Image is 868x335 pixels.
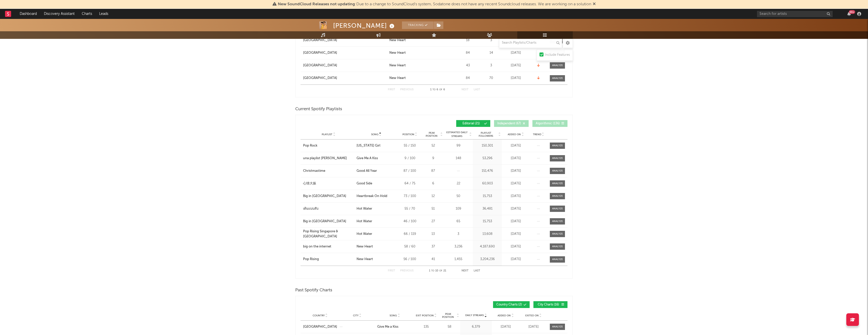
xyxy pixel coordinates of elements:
div: 65 [445,219,472,224]
a: Pop Rising Singapore & [GEOGRAPHIC_DATA] [303,229,354,239]
button: Independent(67) [494,120,529,127]
div: Include Features [545,52,570,58]
div: Hot Water [357,219,372,224]
div: 109 [445,206,472,211]
input: Search for artists [757,11,833,17]
div: 51 [424,206,443,211]
div: 9 / 100 [398,156,421,161]
div: 6,379 [462,324,491,329]
a: Charts [78,9,96,19]
div: 151,476 [474,169,501,174]
div: 99 + [849,10,855,14]
div: 46 / 100 [398,219,421,224]
div: 43 [456,63,479,68]
button: Previous [400,88,414,91]
div: [DATE] [503,63,528,68]
a: Christmastime [303,169,354,174]
button: First [388,88,395,91]
span: Peak Position [424,131,440,137]
a: big on the internet [303,244,354,249]
span: Playlist Followers [474,131,498,137]
a: New Heart [389,38,454,43]
div: 3 [445,232,472,237]
div: una playlist [PERSON_NAME] [303,156,347,161]
div: 22 [445,181,472,186]
div: [DATE] [503,232,528,237]
div: 13 [424,232,443,237]
div: [GEOGRAPHIC_DATA] [303,50,337,55]
div: 84 [456,76,479,81]
span: Current Spotify Playlists [295,106,342,112]
a: Pop Rising [303,257,354,262]
a: Dashboard [16,9,40,19]
div: big on the internet [303,244,331,249]
div: 84 [456,50,479,55]
button: Next [462,88,469,91]
div: 135 [415,324,438,329]
a: [GEOGRAPHIC_DATA] [303,38,387,43]
a: New Heart [389,76,454,81]
button: Tracking [402,21,433,29]
span: City Charts ( 16 ) [537,303,560,306]
div: Give Me A Kiss [357,156,378,161]
span: Algorithmic ( 136 ) [536,122,560,125]
div: 3 [482,63,501,68]
div: Hot Water [357,232,372,237]
div: 9 [424,156,443,161]
div: 150,301 [474,143,501,148]
div: Big in [GEOGRAPHIC_DATA] [303,194,346,199]
div: 73 / 100 [398,194,421,199]
div: 27 [424,219,443,224]
div: 60,903 [474,181,501,186]
div: [GEOGRAPHIC_DATA] [303,38,337,43]
div: [DATE] [503,143,528,148]
div: 66 / 119 [398,232,421,237]
span: Daily Streams [465,314,484,317]
div: 12 [424,194,443,199]
a: [GEOGRAPHIC_DATA] [303,76,387,81]
div: New Heart [357,244,373,249]
div: 18 [456,38,479,43]
a: [GEOGRAPHIC_DATA] [303,50,387,55]
span: Position [402,133,414,136]
div: New Heart [389,76,406,81]
div: 14 [482,50,501,55]
div: 53,296 [474,156,501,161]
button: First [388,269,395,272]
div: 64 / 75 [398,181,421,186]
div: Good Side [357,181,372,186]
div: [DATE] [493,324,518,329]
a: New Heart [389,50,454,55]
a: Leads [96,9,112,19]
div: [DATE] [503,194,528,199]
div: 1 10 21 [424,268,451,274]
a: New Heart [389,63,454,68]
div: Christmastime [303,169,325,174]
a: Discovery Assistant [40,9,78,19]
div: 15,753 [474,194,501,199]
div: 心情大振 [303,181,316,186]
div: [DATE] [503,181,528,186]
div: Heartbreak On Hold [357,194,387,199]
input: Search Playlists/Charts [499,38,562,48]
a: Give Me a Kiss [377,324,412,329]
span: Estimated Daily Streams [445,131,469,138]
div: 99 [445,143,472,148]
span: of [439,89,442,91]
div: 52 [424,143,443,148]
div: 58 [440,324,459,329]
div: [GEOGRAPHIC_DATA] [303,324,337,329]
div: New Heart [389,38,406,43]
button: Algorithmic(136) [532,120,567,127]
span: New SoundCloud Releases not updating [278,2,355,6]
div: Pop Rock [303,143,317,148]
div: [DATE] [521,324,546,329]
div: 15,753 [474,219,501,224]
button: City Charts(16) [533,301,567,308]
span: Song [371,133,378,136]
div: Hot Water [357,206,372,211]
div: 1 6 6 [424,87,451,93]
a: Pop Rock [303,143,354,148]
span: Added On [498,314,511,317]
